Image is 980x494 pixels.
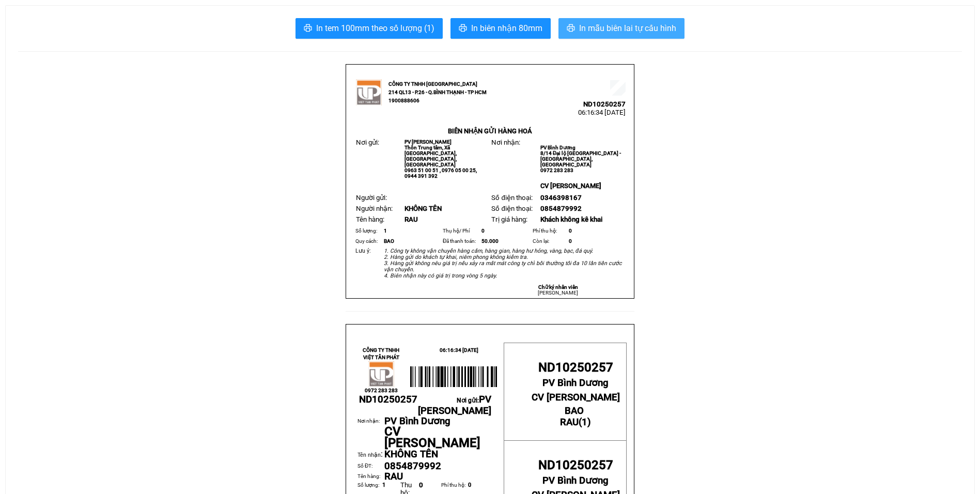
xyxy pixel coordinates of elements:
[491,215,527,223] span: Trị giá hàng:
[357,452,381,458] span: Tên nhận
[316,22,434,35] span: In tem 100mm theo số lượng (1)
[384,238,394,244] span: BAO
[363,347,399,360] strong: CÔNG TY TNHH VIỆT TÂN PHÁT
[384,415,450,427] span: PV Bình Dương
[567,24,575,34] span: printer
[538,284,578,290] strong: Chữ ký nhân viên
[538,360,613,375] span: ND10250257
[384,228,387,234] span: 1
[304,24,312,34] span: printer
[405,215,418,223] span: RAU
[354,226,382,236] td: Số lượng:
[558,18,685,39] button: printerIn mẫu biên lai tự cấu hình
[356,205,393,212] span: Người nhận:
[356,138,379,146] span: Nơi gửi:
[578,109,626,116] span: 06:16:34 [DATE]
[540,150,621,167] span: 8/14 Đại lộ [GEOGRAPHIC_DATA] - [GEOGRAPHIC_DATA], [GEOGRAPHIC_DATA]
[560,416,579,428] span: RAU
[531,226,567,236] td: Phí thu hộ:
[481,228,485,234] span: 0
[540,215,602,223] span: Khách không kê khai
[471,22,542,35] span: In biên nhận 80mm
[481,238,499,244] span: 50.000
[560,405,591,428] strong: ( )
[354,236,382,246] td: Quy cách:
[359,394,417,405] span: ND10250257
[356,215,384,223] span: Tên hàng:
[356,194,387,202] span: Người gửi:
[419,481,423,489] span: 0
[538,458,613,472] span: ND10250257
[365,388,398,393] span: 0972 283 283
[450,18,551,39] button: printerIn biên nhận 80mm
[384,248,622,279] em: 1. Công ty không vận chuyển hàng cấm, hàng gian, hàng hư hỏng, vàng, bạc, đá quý. 2. Hàng gửi do ...
[357,472,384,482] td: Tên hàng:
[542,475,609,486] span: PV Bình Dương
[441,236,480,246] td: Đã thanh toán:
[569,238,572,244] span: 0
[384,460,441,472] span: 0854879992
[405,145,457,167] span: Thôn Trung tâm, Xã [GEOGRAPHIC_DATA], [GEOGRAPHIC_DATA], [GEOGRAPHIC_DATA]
[540,145,575,150] span: PV Bình Dương
[491,138,520,146] span: Nơi nhận:
[532,392,620,403] span: CV [PERSON_NAME]
[405,167,477,179] span: 0963 51 00 51 , 0976 05 00 25, 0944 391 392
[583,100,626,108] span: ND10250257
[384,471,403,482] span: RAU
[459,24,467,34] span: printer
[295,18,443,39] button: printerIn tem 100mm theo số lượng (1)
[569,228,572,234] span: 0
[384,449,438,460] span: KHÔNG TÊN
[531,236,567,246] td: Còn lại:
[491,205,532,212] span: Số điện thoại:
[540,182,601,190] span: CV [PERSON_NAME]
[579,22,676,35] span: In mẫu biên lai tự cấu hình
[368,361,394,387] img: logo
[440,347,478,353] span: 06:16:34 [DATE]
[357,449,383,459] span: :
[540,205,582,212] span: 0854879992
[418,394,491,416] span: PV [PERSON_NAME]
[448,127,532,135] strong: BIÊN NHẬN GỬI HÀNG HOÁ
[491,194,532,202] span: Số điện thoại:
[468,482,471,488] span: 0
[357,417,384,449] td: Nơi nhận:
[540,194,582,202] span: 0346398167
[355,248,371,254] span: Lưu ý:
[357,461,384,472] td: Số ĐT:
[582,416,587,428] span: 1
[388,81,487,103] strong: CÔNG TY TNHH [GEOGRAPHIC_DATA] 214 QL13 - P.26 - Q.BÌNH THẠNH - TP HCM 1900888606
[418,397,491,415] span: Nơi gửi:
[405,205,442,212] span: KHÔNG TÊN
[356,80,382,105] img: logo
[565,405,584,416] span: BAO
[384,424,480,450] span: CV [PERSON_NAME]
[382,482,385,488] span: 1
[542,377,609,389] span: PV Bình Dương
[405,139,452,145] span: PV [PERSON_NAME]
[538,290,578,296] span: [PERSON_NAME]
[540,167,573,173] span: 0972 283 283
[441,226,480,236] td: Thụ hộ/ Phí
